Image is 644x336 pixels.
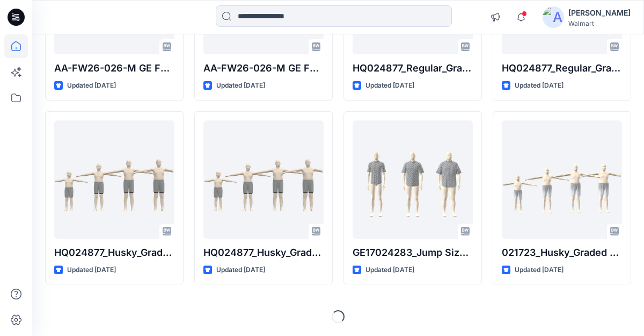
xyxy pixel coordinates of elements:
[54,120,174,239] a: HQ024877_Husky_Graded Nest_AW BOY TWOFER SHORT
[67,80,116,91] p: Updated [DATE]
[203,61,324,76] p: AA-FW26-026-M GE FLANNEL SHIRT
[502,245,622,260] p: 021723_Husky_Graded Nest_AW Boys Soccer Short1
[203,245,324,260] p: HQ024877_Husky_Graded Nest_AW BOY TWOFER SHORT
[67,264,116,276] p: Updated [DATE]
[502,61,622,76] p: HQ024877_Regular_Graded Nest_AW BOY TWOFER SHORT
[568,6,631,19] div: [PERSON_NAME]
[353,120,473,239] a: GE17024283_Jump Size Set_GE SS STRETCH COOLING COMMUTER SHIRT
[216,264,265,276] p: Updated [DATE]
[365,80,414,91] p: Updated [DATE]
[353,61,473,76] p: HQ024877_Regular_Graded Nest_AW BOY TWOFER SHORT
[54,61,174,76] p: AA-FW26-026-M GE FLANNEL SHIRT
[568,19,631,27] div: Walmart
[543,6,564,28] img: avatar
[54,245,174,260] p: HQ024877_Husky_Graded Nest_AW BOY TWOFER SHORT
[515,264,563,276] p: Updated [DATE]
[365,264,414,276] p: Updated [DATE]
[216,80,265,91] p: Updated [DATE]
[515,80,563,91] p: Updated [DATE]
[502,120,622,239] a: 021723_Husky_Graded Nest_AW Boys Soccer Short1
[353,245,473,260] p: GE17024283_Jump Size Set_GE SS STRETCH COOLING COMMUTER SHIRT
[203,120,324,239] a: HQ024877_Husky_Graded Nest_AW BOY TWOFER SHORT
